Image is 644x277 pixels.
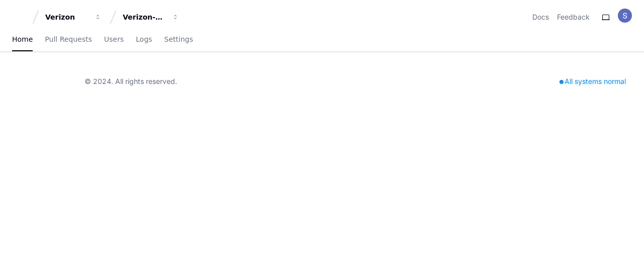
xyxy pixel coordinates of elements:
button: Feedback [557,12,590,22]
a: Docs [532,12,549,22]
div: Verizon-Clarify-Customer-Management [123,12,166,22]
div: All systems normal [553,74,632,88]
a: Home [12,28,33,51]
button: Verizon [41,8,106,26]
span: Pull Requests [45,36,92,42]
a: Logs [136,28,152,51]
div: © 2024. All rights reserved. [85,76,177,86]
a: Users [104,28,124,51]
span: Settings [164,36,193,42]
div: Verizon [45,12,89,22]
a: Pull Requests [45,28,92,51]
span: Logs [136,36,152,42]
span: Users [104,36,124,42]
img: ACg8ocKxYBNliA4A6gA1cRR2UgiqiupxT-d5PkYGP-Ccfk6vgsHgpQ=s96-c [618,9,632,23]
span: Home [12,36,33,42]
button: Verizon-Clarify-Customer-Management [119,8,183,26]
a: Settings [164,28,193,51]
